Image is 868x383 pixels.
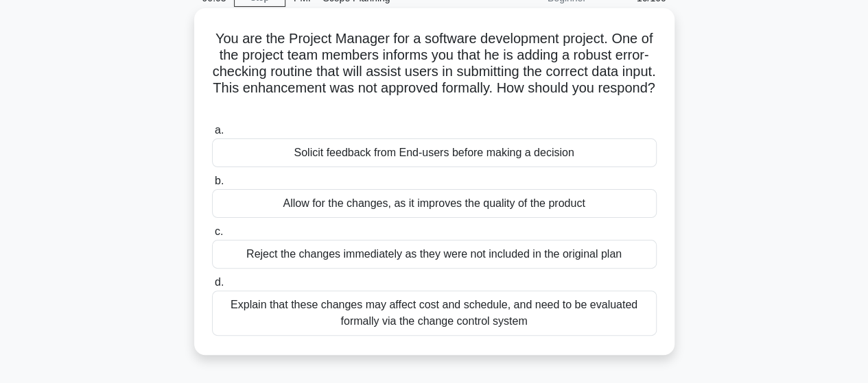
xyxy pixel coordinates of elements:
[215,276,224,288] span: d.
[212,138,657,167] div: Solicit feedback from End-users before making a decision
[215,124,224,136] span: a.
[211,30,658,114] h5: You are the Project Manager for a software development project. One of the project team members i...
[212,189,657,218] div: Allow for the changes, as it improves the quality of the product
[212,291,657,336] div: Explain that these changes may affect cost and schedule, and need to be evaluated formally via th...
[215,225,223,237] span: c.
[212,240,657,269] div: Reject the changes immediately as they were not included in the original plan
[215,175,224,186] span: b.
